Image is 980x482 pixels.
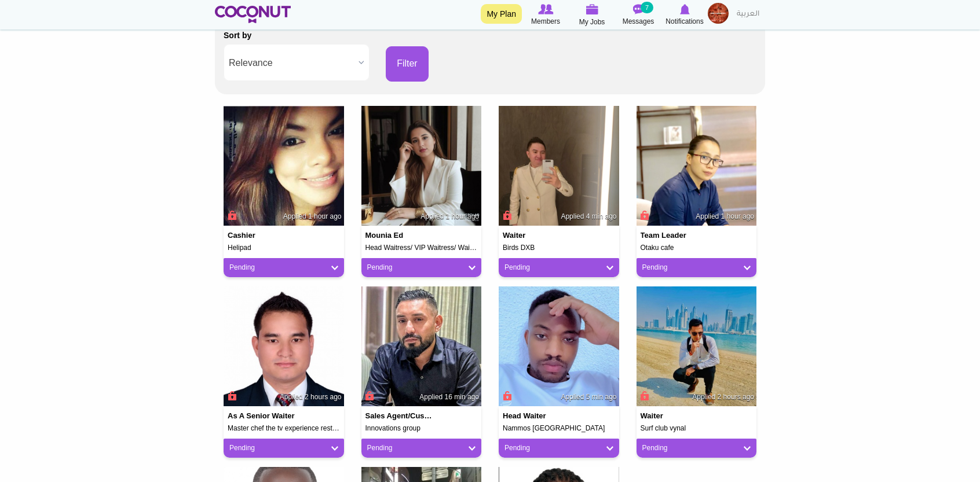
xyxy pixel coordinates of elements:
[224,30,251,41] label: Sort by
[226,209,236,221] span: Connect to Unlock the Profile
[499,286,619,407] img: Rashid Kalemeera's picture
[228,231,295,240] h4: Cashier
[637,106,757,226] img: Katherine De Roxas's picture
[615,3,661,27] a: Messages Messages 7
[503,412,570,420] h4: Head Waiter
[641,412,708,420] h4: Waiter
[680,4,690,14] img: Notifications
[215,6,291,23] img: Home
[229,263,338,273] a: Pending
[365,244,478,252] h5: Head Waitress/ VIP Waitress/ Waitress
[642,263,751,273] a: Pending
[641,231,708,240] h4: Team leader
[641,244,753,252] h5: Otaku cafe
[367,443,476,453] a: Pending
[522,3,569,27] a: Browse Members Members
[503,244,615,252] h5: Birds DXB
[365,425,478,432] h5: Innovations group
[228,244,340,252] h5: Helipad
[229,443,338,453] a: Pending
[639,209,649,221] span: Connect to Unlock the Profile
[623,16,654,27] span: Messages
[641,425,753,432] h5: Surf club vynal
[501,209,511,221] span: Connect to Unlock the Profile
[642,443,751,453] a: Pending
[386,46,429,82] button: Filter
[503,231,570,240] h4: Waiter
[228,425,340,432] h5: Master chef the tv experience restaurant
[731,3,765,26] a: العربية
[665,16,703,27] span: Notifications
[641,2,653,13] small: 7
[365,231,433,240] h4: Mounia Ed
[361,286,482,407] img: Gagandeep Singh's picture
[481,4,522,24] a: My Plan
[361,106,482,226] img: Mounia Ed's picture
[637,286,757,407] img: Waqar Ahmed's picture
[224,286,344,407] img: Ganesh Thapa's picture
[531,16,560,27] span: Members
[365,412,433,420] h4: Sales agent/customer support specialist
[632,4,644,14] img: Messages
[504,443,613,453] a: Pending
[586,4,598,14] img: My Jobs
[499,106,619,226] img: Harold Lomerio's picture
[224,106,344,226] img: Marlyn Castro's picture
[367,263,476,273] a: Pending
[661,3,708,27] a: Notifications Notifications
[504,263,613,273] a: Pending
[226,390,236,402] span: Connect to Unlock the Profile
[503,425,615,432] h5: Nammos [GEOGRAPHIC_DATA]
[228,412,295,420] h4: As a Senior Waiter
[569,3,615,28] a: My Jobs My Jobs
[579,16,605,28] span: My Jobs
[229,45,354,82] span: Relevance
[538,4,553,14] img: Browse Members
[501,390,511,402] span: Connect to Unlock the Profile
[639,390,649,402] span: Connect to Unlock the Profile
[364,390,374,402] span: Connect to Unlock the Profile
